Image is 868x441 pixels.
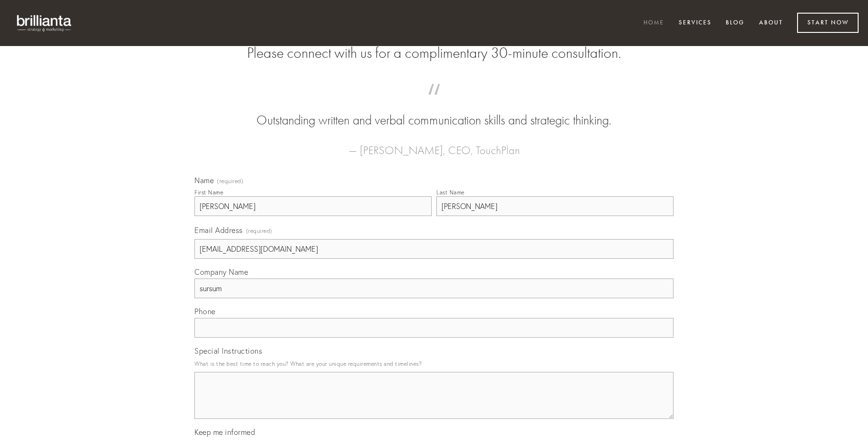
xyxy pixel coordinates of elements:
[194,267,248,277] span: Company Name
[436,189,465,196] div: Last Name
[194,225,243,235] span: Email Address
[194,357,674,370] p: What is the best time to reach you? What are your unique requirements and timelines?
[194,44,674,62] h2: Please connect with us for a complimentary 30-minute consultation.
[194,346,262,356] span: Special Instructions
[637,15,670,31] a: Home
[720,15,751,31] a: Blog
[217,178,243,184] span: (required)
[753,15,789,31] a: About
[9,9,80,37] img: brillianta - research, strategy, marketing
[209,130,659,160] figcaption: — [PERSON_NAME], CEO, TouchPlan
[194,307,216,316] span: Phone
[209,93,659,111] span: “
[194,427,255,437] span: Keep me informed
[797,13,859,33] a: Start Now
[246,224,272,237] span: (required)
[673,15,718,31] a: Services
[194,189,223,196] div: First Name
[209,93,659,130] blockquote: Outstanding written and verbal communication skills and strategic thinking.
[194,176,214,185] span: Name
